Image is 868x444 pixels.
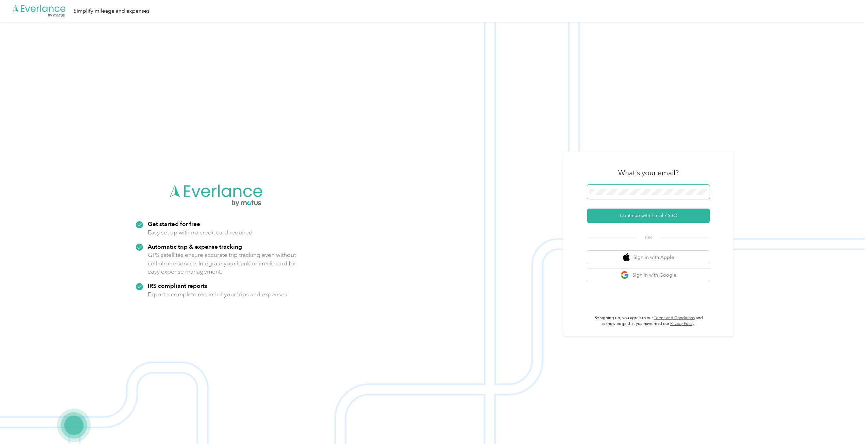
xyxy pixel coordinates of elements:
[618,168,679,178] h3: What's your email?
[148,251,296,276] p: GPS satellites ensure accurate trip tracking even without cell phone service. Integrate your bank...
[148,228,253,237] p: Easy set up with no credit card required
[148,282,207,289] strong: IRS compliant reports
[148,290,289,299] p: Export a complete record of your trips and expenses.
[148,220,200,227] strong: Get started for free
[74,7,149,15] div: Simplify mileage and expenses
[587,315,710,327] p: By signing up, you agree to our and acknowledge that you have read our .
[148,243,242,250] strong: Automatic trip & expense tracking
[587,251,710,264] button: apple logoSign in with Apple
[623,253,630,262] img: apple logo
[621,271,629,279] img: google logo
[587,268,710,282] button: google logoSign in with Google
[654,315,695,320] a: Terms and Conditions
[637,234,660,241] span: OR
[587,209,710,223] button: Continue with Email / SSO
[670,321,694,326] a: Privacy Policy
